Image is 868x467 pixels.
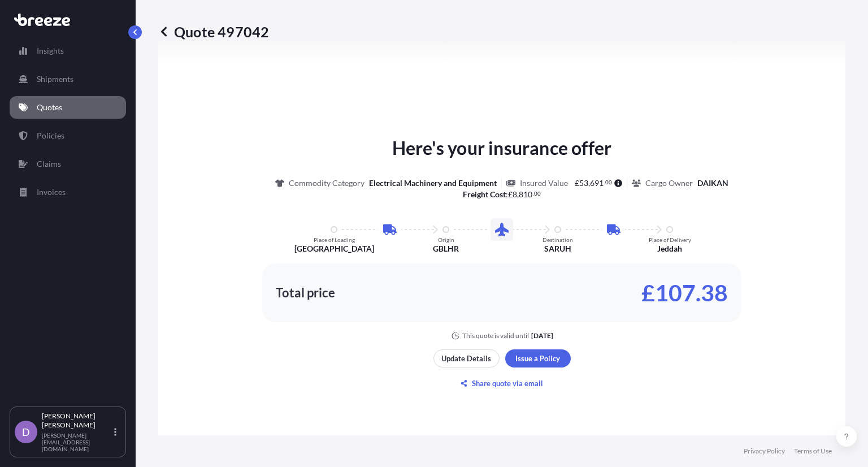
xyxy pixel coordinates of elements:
button: Share quote via email [433,374,571,392]
span: , [517,191,519,198]
p: Place of Loading [314,236,355,243]
button: Issue a Policy [505,349,571,367]
p: Destination [542,236,573,243]
span: 810 [519,191,532,198]
a: Shipments [10,68,126,90]
p: SARUH [544,243,571,254]
p: Insights [37,45,64,57]
p: Commodity Category [289,178,364,189]
p: Insured Value [520,178,568,189]
span: 8 [513,191,517,198]
p: Origin [438,236,454,243]
p: Policies [37,130,64,141]
p: Total price [276,287,335,299]
span: 53 [579,179,588,187]
span: 00 [534,192,541,196]
p: Here's your insurance offer [392,135,611,162]
span: . [604,180,605,184]
span: 00 [605,180,612,184]
p: Share quote via email [472,378,543,389]
p: [DATE] [531,331,553,340]
button: Update Details [433,349,500,367]
p: Jeddah [657,243,682,254]
p: Shipments [37,73,73,85]
b: Freight Cost [463,189,506,199]
p: [PERSON_NAME] [PERSON_NAME] [42,412,112,430]
p: [GEOGRAPHIC_DATA] [294,243,374,254]
p: [PERSON_NAME][EMAIL_ADDRESS][DOMAIN_NAME] [42,432,112,452]
a: Claims [10,153,126,175]
a: Quotes [10,96,126,119]
p: Place of Delivery [649,236,691,243]
p: Update Details [441,353,491,364]
span: £ [508,191,513,198]
p: This quote is valid until [462,331,529,340]
p: Electrical Machinery and Equipment [369,178,497,189]
p: Issue a Policy [515,353,560,364]
p: £107.38 [641,284,728,302]
p: Invoices [37,187,66,198]
span: 691 [590,179,604,187]
a: Insights [10,40,126,62]
a: Policies [10,124,126,147]
p: Quotes [37,102,62,113]
p: Quote 497042 [158,23,269,41]
p: DAIKAN [697,178,728,189]
p: Cargo Owner [645,178,693,189]
p: Claims [37,158,61,170]
span: £ [575,179,579,187]
span: D [22,426,30,438]
a: Privacy Policy [744,447,785,456]
a: Terms of Use [794,447,832,456]
span: , [588,179,590,187]
p: GBLHR [433,243,459,254]
span: . [533,192,534,196]
a: Invoices [10,181,126,204]
p: : [463,189,541,200]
